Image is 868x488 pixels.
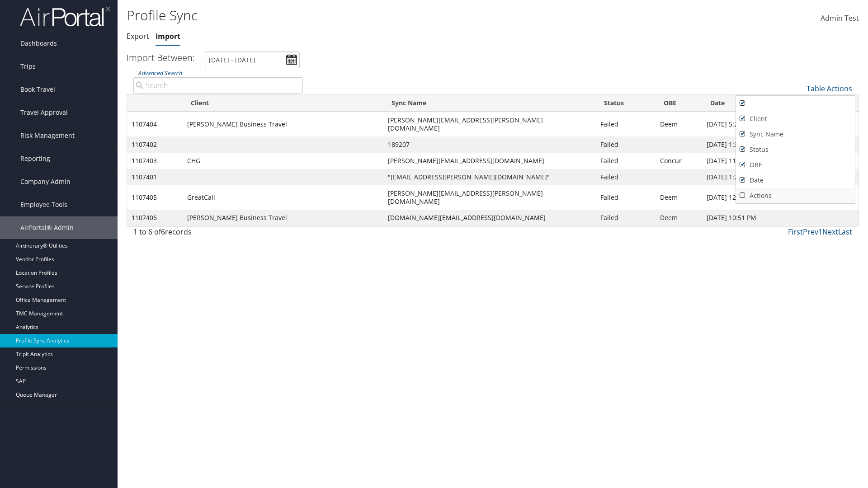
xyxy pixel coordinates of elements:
span: Employee Tools [20,193,67,216]
span: Reporting [20,147,50,170]
a: OBE [736,157,855,173]
span: Travel Approval [20,101,68,124]
span: Trips [20,55,36,78]
span: Company Admin [20,170,71,193]
span: AirPortal® Admin [20,216,74,239]
img: airportal-logo.png [20,6,110,27]
a: Sync Name [736,127,855,142]
a: Client [736,111,855,127]
a: Status [736,142,855,157]
span: Risk Management [20,124,75,147]
span: Dashboards [20,32,57,55]
a: Actions [736,188,855,203]
a: Date [736,173,855,188]
span: Book Travel [20,78,55,101]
